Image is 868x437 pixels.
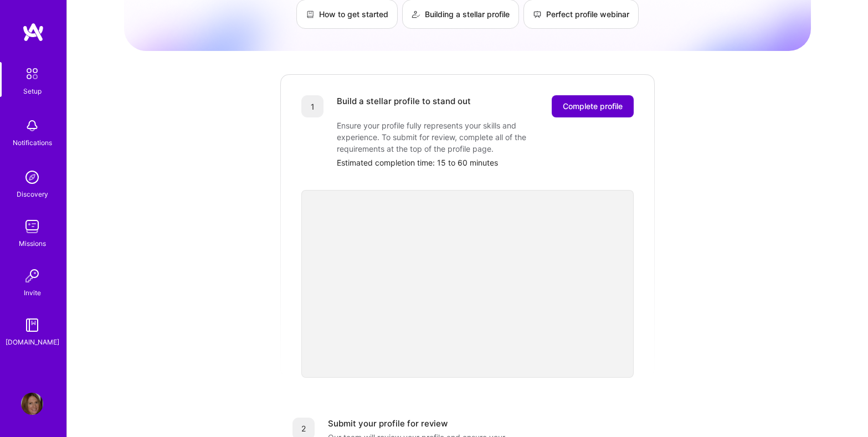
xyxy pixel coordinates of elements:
[24,287,41,299] div: Invite
[337,120,558,155] div: Ensure your profile fully represents your skills and experience. To submit for review, complete a...
[17,188,48,200] div: Discovery
[563,101,623,112] span: Complete profile
[21,166,43,188] img: discovery
[6,336,59,348] div: [DOMAIN_NAME]
[23,85,42,97] div: Setup
[301,190,634,378] iframe: video
[22,22,44,42] img: logo
[337,157,634,168] div: Estimated completion time: 15 to 60 minutes
[337,95,471,117] div: Build a stellar profile to stand out
[21,265,43,287] img: Invite
[301,95,323,117] div: 1
[21,115,43,137] img: bell
[21,314,43,336] img: guide book
[20,62,44,85] img: setup
[21,215,43,238] img: teamwork
[533,10,542,19] img: Perfect profile webinar
[21,393,43,415] img: User Avatar
[19,238,46,249] div: Missions
[13,137,52,148] div: Notifications
[552,95,634,117] button: Complete profile
[18,393,46,415] a: User Avatar
[412,10,420,19] img: Building a stellar profile
[306,10,315,19] img: How to get started
[328,418,448,429] div: Submit your profile for review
